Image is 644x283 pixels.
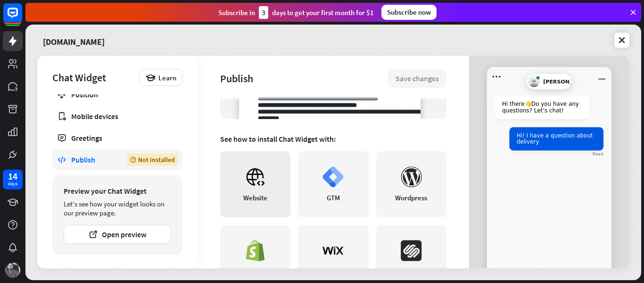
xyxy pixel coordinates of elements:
[259,6,268,19] div: 3
[220,134,446,144] div: See how to install Chat Widget with:
[220,72,388,85] div: Publish
[328,267,339,276] div: WIX
[395,193,427,202] div: Wordpress
[71,133,164,143] div: Greetings
[517,132,593,145] span: Hi! I have a question about delivery
[392,267,431,276] div: Squarespace
[8,180,17,187] div: days
[64,186,171,196] div: Preview your Chat Widget
[243,193,267,202] div: Website
[71,90,164,99] div: Position
[71,111,164,121] div: Mobile devices
[327,193,340,202] div: GTM
[381,5,437,20] div: Subscribe now
[52,71,134,84] div: Chat Widget
[52,106,182,127] a: Mobile devices
[244,267,267,276] div: Shopify
[8,4,36,32] button: Open LiveChat chat widget
[127,154,178,166] div: Not installed
[64,225,171,244] button: Open preview
[52,149,182,170] a: Publish Not installed
[595,70,608,83] button: Minimize window
[220,151,290,217] a: Website
[43,30,105,50] a: [DOMAIN_NAME]
[64,199,171,217] div: Let's see how your widget looks on our preview page.
[52,84,182,105] a: Position
[593,151,603,156] div: Read
[3,170,23,189] a: 14 days
[543,78,599,85] span: [PERSON_NAME] AI
[218,6,374,19] div: Subscribe in days to get your first month for $1
[298,151,368,217] a: GTM
[490,70,503,83] button: Open menu
[388,69,446,88] button: Save changes
[71,155,113,164] div: Publish
[52,128,182,148] a: Greetings
[8,172,17,180] div: 14
[526,74,572,90] div: [PERSON_NAME] AI
[158,73,176,82] span: Learn
[502,101,579,113] span: Hi there 👋 Do you have any questions? Let’s chat!
[376,151,446,217] a: Wordpress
